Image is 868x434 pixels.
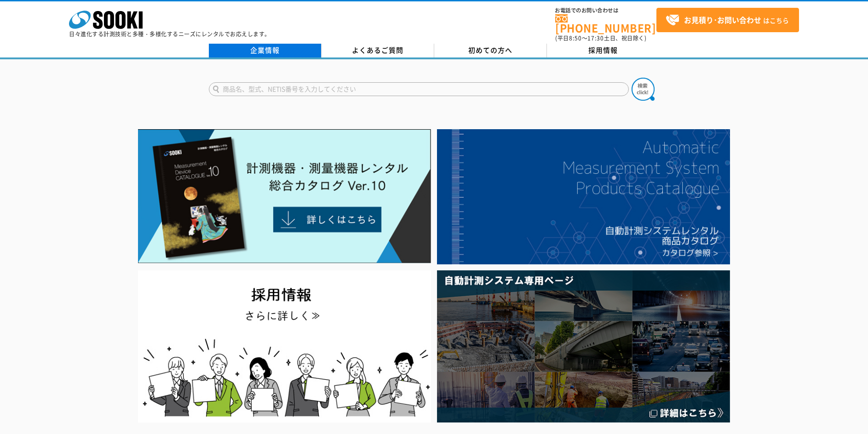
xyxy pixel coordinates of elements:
a: 初めての方へ [434,44,547,57]
a: よくあるご質問 [322,44,434,57]
a: お見積り･お問い合わせはこちら [656,8,799,32]
p: 日々進化する計測技術と多種・多様化するニーズにレンタルでお応えします。 [69,31,270,37]
span: 初めての方へ [468,45,512,55]
span: (平日 ～ 土日、祝日除く) [555,34,646,42]
span: お電話でのお問い合わせは [555,8,656,13]
strong: お見積り･お問い合わせ [684,14,761,25]
img: btn_search.png [632,78,655,101]
img: SOOKI recruit [138,270,431,423]
img: 自動計測システム専用ページ [437,270,730,423]
span: はこちら [666,13,789,27]
a: 企業情報 [209,44,322,57]
span: 8:50 [569,34,582,42]
a: [PHONE_NUMBER] [555,14,656,33]
a: 採用情報 [547,44,660,57]
input: 商品名、型式、NETIS番号を入力してください [209,82,629,96]
img: 自動計測システムカタログ [437,129,730,264]
span: 17:30 [587,34,604,42]
img: Catalog Ver10 [138,129,431,263]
